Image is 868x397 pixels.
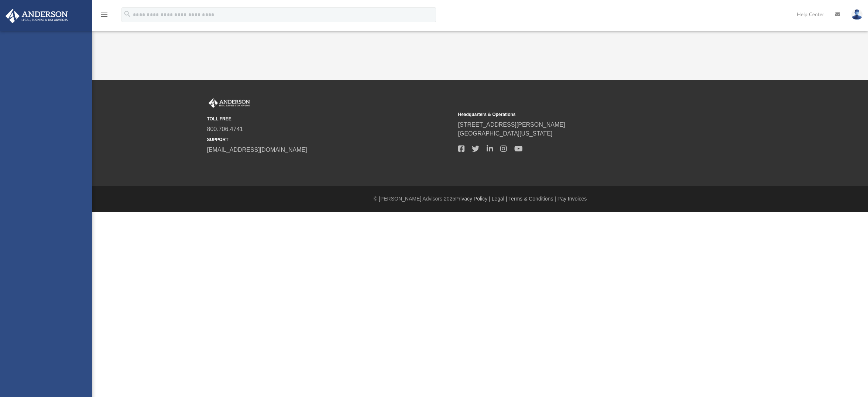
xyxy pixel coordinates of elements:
[207,116,453,122] small: TOLL FREE
[207,126,243,132] a: 800.706.4741
[3,9,70,23] img: Anderson Advisors Platinum Portal
[458,130,553,137] a: [GEOGRAPHIC_DATA][US_STATE]
[207,147,307,153] a: [EMAIL_ADDRESS][DOMAIN_NAME]
[92,195,868,203] div: © [PERSON_NAME] Advisors 2025
[123,10,131,18] i: search
[100,10,109,19] i: menu
[455,196,490,202] a: Privacy Policy |
[100,14,109,19] a: menu
[207,98,251,108] img: Anderson Advisors Platinum Portal
[557,196,587,202] a: Pay Invoices
[851,9,862,20] img: User Pic
[458,111,704,118] small: Headquarters & Operations
[207,136,453,143] small: SUPPORT
[492,196,507,202] a: Legal |
[508,196,556,202] a: Terms & Conditions |
[458,122,565,128] a: [STREET_ADDRESS][PERSON_NAME]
